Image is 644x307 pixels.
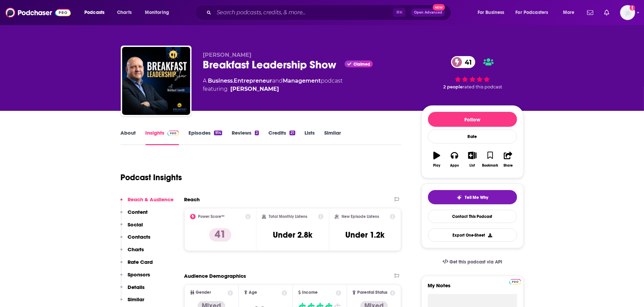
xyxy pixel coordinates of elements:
button: Rate Card [120,259,153,271]
svg: Add a profile image [630,5,635,11]
label: My Notes [428,282,517,294]
button: Social [120,221,143,234]
span: Monitoring [145,8,169,17]
div: Bookmark [482,164,498,168]
button: open menu [80,7,113,18]
a: Pro website [509,278,521,285]
span: , [233,78,234,84]
button: Reach & Audience [120,196,174,209]
img: Breakfast Leadership Show [122,47,190,115]
button: Show profile menu [620,5,635,20]
span: Claimed [353,63,370,66]
h2: Total Monthly Listens [269,214,307,219]
a: Management [283,78,321,84]
div: Play [433,164,440,168]
h2: Audience Demographics [184,273,246,279]
a: Contact This Podcast [428,210,517,223]
img: Podchaser - Follow, Share and Rate Podcasts [5,6,71,19]
div: Rate [428,130,517,143]
input: Search podcasts, credits, & more... [214,7,393,18]
a: Episodes914 [188,130,222,145]
div: 914 [214,131,222,135]
div: Search podcasts, credits, & more... [202,5,458,20]
a: Credits21 [268,130,295,145]
button: open menu [558,7,583,18]
span: For Podcasters [516,8,548,17]
p: Rate Card [128,259,153,265]
a: Michael Levitt [231,85,279,93]
span: Age [249,290,257,295]
button: Open AdvancedNew [411,8,445,17]
button: Details [120,284,145,296]
a: Reviews2 [232,130,259,145]
a: Lists [305,130,315,145]
h2: New Episode Listens [342,214,379,219]
h3: Under 2.8k [273,230,312,240]
p: Details [128,284,145,290]
p: Charts [128,246,144,253]
p: Contacts [128,234,151,240]
span: Charts [117,8,132,17]
p: Reach & Audience [128,196,174,203]
span: Tell Me Why [465,195,488,200]
p: 41 [209,228,231,242]
p: Similar [128,296,145,303]
div: Share [503,164,513,168]
span: More [563,8,575,17]
span: 41 [458,56,475,68]
div: 41 2 peoplerated this podcast [422,52,524,94]
button: open menu [511,7,558,18]
button: Sponsors [120,271,150,284]
h2: Power Score™ [198,214,225,219]
div: 21 [290,131,295,135]
a: Show notifications dropdown [584,7,596,18]
a: Get this podcast via API [437,254,508,270]
h3: Under 1.2k [346,230,385,240]
span: New [433,4,445,11]
span: ⌘ K [393,8,406,17]
span: Open Advanced [414,11,442,14]
h2: Reach [184,196,200,203]
a: Show notifications dropdown [601,7,612,18]
span: featuring [203,85,343,93]
img: Podchaser Pro [509,279,521,285]
span: and [273,78,283,84]
span: rated this podcast [463,84,502,89]
div: A podcast [203,77,343,93]
p: Content [128,209,148,215]
button: Follow [428,112,517,127]
a: InsightsPodchaser Pro [146,130,179,145]
button: Export One-Sheet [428,228,517,242]
button: Bookmark [481,147,499,172]
div: 2 [255,131,259,135]
a: Business [208,78,233,84]
span: Gender [196,290,211,295]
a: 41 [451,56,475,68]
div: Apps [450,164,459,168]
a: Charts [113,7,136,18]
span: Get this podcast via API [449,259,502,265]
button: Play [428,147,446,172]
button: Charts [120,246,144,259]
p: Social [128,221,143,228]
button: open menu [140,7,178,18]
button: open menu [473,7,513,18]
a: Entrepreneur [234,78,273,84]
img: Podchaser Pro [167,131,179,136]
span: Income [302,290,318,295]
span: [PERSON_NAME] [203,52,252,58]
img: tell me why sparkle [457,195,462,200]
span: Logged in as TeemsPR [620,5,635,20]
button: tell me why sparkleTell Me Why [428,190,517,204]
span: 2 people [444,84,463,89]
a: About [121,130,136,145]
p: Sponsors [128,271,150,278]
button: Apps [446,147,463,172]
button: Contacts [120,234,151,246]
h1: Podcast Insights [121,172,182,183]
button: Share [499,147,517,172]
span: Parental Status [357,290,387,295]
button: List [463,147,481,172]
